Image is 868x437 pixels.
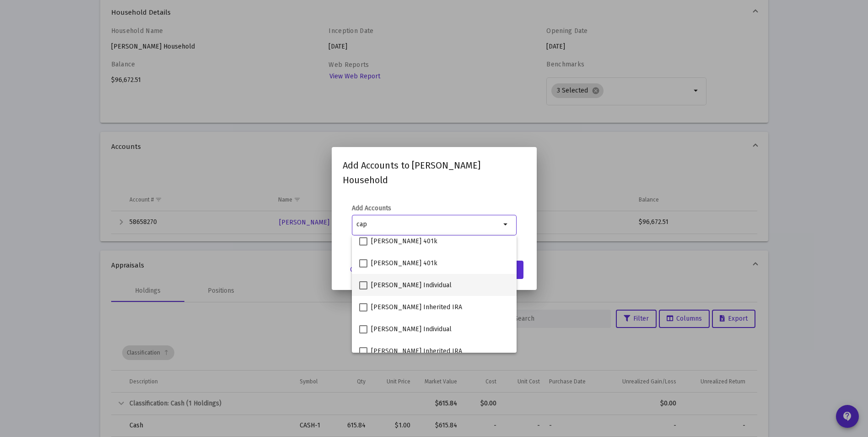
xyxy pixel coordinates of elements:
[352,204,391,212] label: Add Accounts
[371,324,452,335] span: [PERSON_NAME] Individual
[501,219,512,230] mat-icon: arrow_drop_down
[356,219,501,230] mat-chip-list: Selection
[371,302,462,313] span: [PERSON_NAME] Inherited IRA
[371,280,452,291] span: [PERSON_NAME] Individual
[350,266,370,273] span: Cancel
[343,261,377,279] button: Cancel
[343,158,526,187] h2: Add Accounts to [PERSON_NAME] Household
[356,221,501,228] input: Select accounts
[371,346,462,357] span: [PERSON_NAME] Inherited IRA
[371,236,437,247] span: [PERSON_NAME] 401k
[371,258,437,269] span: [PERSON_NAME] 401k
